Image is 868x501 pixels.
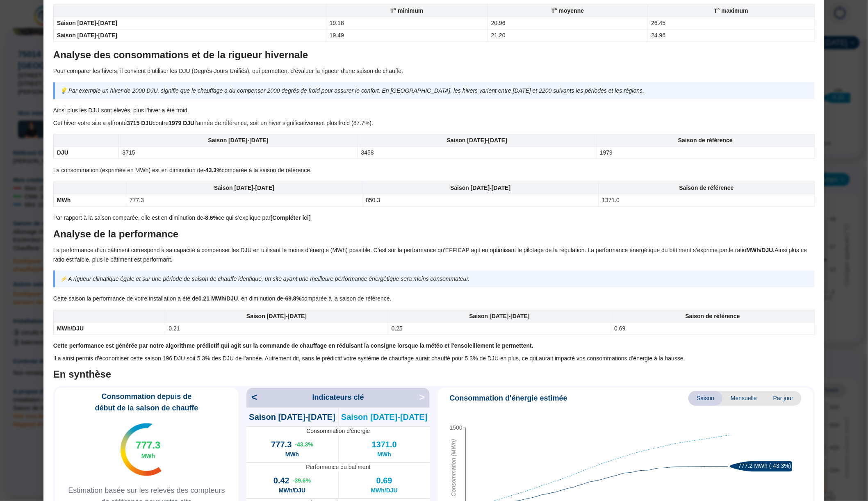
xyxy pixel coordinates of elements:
[362,194,599,207] td: 850.3
[126,194,362,207] td: 777.3
[488,17,648,30] td: 20.96
[326,17,488,30] td: 19.18
[447,137,507,143] strong: Saison [DATE]-[DATE]
[678,137,733,143] strong: Saison de référence
[488,30,648,42] td: 21.20
[648,30,815,42] td: 24.96
[53,354,815,364] p: Il a ainsi permis d’économiser cette saison 196 DJU soit 5.3% des DJU de l’année. Autrement dit, ...
[611,322,815,335] td: 0.69
[648,17,815,30] td: 26.45
[214,184,274,191] strong: Saison [DATE]-[DATE]
[57,32,117,39] strong: Saison [DATE]-[DATE]
[388,322,611,335] td: 0.25
[60,86,810,96] p: 💡 Par exemple un hiver de 2000 DJU, signifie que le chauffage a du compenser 2000 degrés de froid...
[246,391,257,404] span: <
[119,147,358,159] td: 3715
[53,343,533,349] strong: Cette performance est générée par notre algorithme prédictif qui agit sur la commande de chauffag...
[326,30,488,42] td: 19.49
[53,246,815,264] p: La performance d’un bâtiment correspond à sa capacité à compenser les DJU en utilisant le moins d...
[450,425,462,431] tspan: 1500
[57,325,84,332] strong: MWh/DJU
[450,440,457,497] tspan: Consommation (MWh)
[271,439,292,451] span: 777.3
[271,214,311,221] strong: [Compléter ici]
[765,391,802,406] span: Par jour
[53,48,815,61] h2: Analyse des consommations et de la rigueur hivernale
[273,475,289,487] span: 0.42
[419,391,430,404] span: >
[169,120,194,126] strong: 1979 DJU
[372,439,397,451] span: 1371.0
[246,427,430,436] span: Consommation d'énergie
[136,439,160,452] span: 777.3
[714,7,748,14] strong: T° maximum
[469,313,530,319] strong: Saison [DATE]-[DATE]
[60,274,810,284] p: ⚡ A rigueur climatique égale et sur une période de saison de chauffe identique, un site ayant une...
[53,368,815,381] h2: En synthèse
[377,451,391,459] span: MWh
[376,475,392,487] span: 0.69
[53,213,815,223] p: Par rapport à la saison comparée, elle est en diminution de ce qui s’explique par
[341,412,427,423] span: Saison [DATE]-[DATE]
[312,392,364,403] span: Indicateurs clé
[53,294,815,303] p: Cette saison la performance de votre installation a été de , en diminution de comparée à la saiso...
[53,228,815,241] h2: Analyse de la performance
[279,487,305,495] span: MWh/DJU
[371,487,397,495] span: MWh/DJU
[57,20,117,26] strong: Saison [DATE]-[DATE]
[449,393,567,404] span: Consommation d'énergie estimée
[246,313,307,319] strong: Saison [DATE]-[DATE]
[293,477,311,485] span: -39.6 %
[295,441,313,449] span: -43.3 %
[53,106,815,115] p: Ainsi plus les DJU sont élevés, plus l'hiver a été froid.
[198,295,238,302] strong: 0.21 MWh/DJU
[203,214,219,221] strong: -8.6%
[283,295,301,302] strong: -69.8%
[679,184,734,191] strong: Saison de référence
[747,247,775,253] strong: MWh/DJU.
[208,137,268,143] strong: Saison [DATE]-[DATE]
[722,391,765,406] span: Mensuelle
[53,66,815,76] p: Pour comparer les hivers, il convient d’utiliser les DJU (Degrés-Jours Unifiés), qui permettent d...
[165,322,388,335] td: 0.21
[57,149,68,156] strong: DJU
[285,451,299,459] span: MWh
[688,391,722,406] span: Saison
[551,7,584,14] strong: T° moyenne
[249,412,335,423] span: Saison [DATE]-[DATE]
[390,7,423,14] strong: T° minimum
[246,463,430,472] span: Performance du batiment
[358,147,596,159] td: 3458
[597,147,815,159] td: 1979
[686,313,740,319] strong: Saison de référence
[121,424,162,476] img: indicateur températures
[53,166,815,175] p: La consommation (exprimée en MWh) est en diminution de comparée à la saison de référence.
[53,118,815,128] p: Cet hiver votre site a affronté contre l’année de référence, soit un hiver significativement plus...
[738,463,791,469] text: 777.2 MWh (-43.3%)
[450,184,510,191] strong: Saison [DATE]-[DATE]
[57,197,71,203] strong: MWh
[203,167,221,173] strong: -43.3%
[58,391,235,414] span: Consommation depuis de début de la saison de chauffe
[141,452,155,460] span: MWh
[127,120,153,126] strong: 3715 DJU
[599,194,815,207] td: 1371.0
